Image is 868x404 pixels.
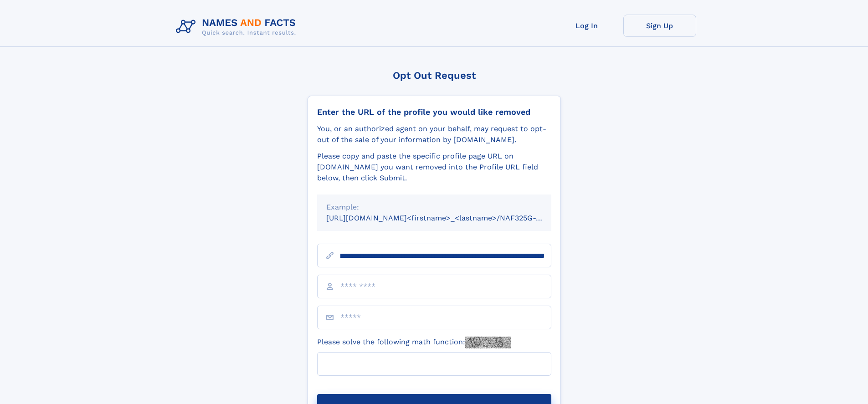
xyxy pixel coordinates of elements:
[326,202,542,213] div: Example:
[326,214,569,222] small: [URL][DOMAIN_NAME]<firstname>_<lastname>/NAF325G-xxxxxxxx
[172,15,303,39] img: Logo Names and Facts
[317,151,551,184] div: Please copy and paste the specific profile page URL on [DOMAIN_NAME] you want removed into the Pr...
[317,123,551,145] div: You, or an authorized agent on your behalf, may request to opt-out of the sale of your informatio...
[317,337,511,348] label: Please solve the following math function:
[308,70,561,81] div: Opt Out Request
[550,15,623,37] a: Log In
[317,107,551,117] div: Enter the URL of the profile you would like removed
[623,15,696,37] a: Sign Up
